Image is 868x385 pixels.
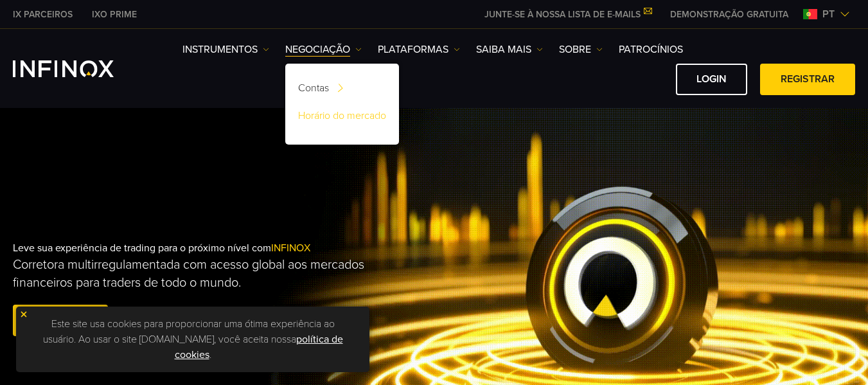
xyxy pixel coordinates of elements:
a: Contas [285,76,399,104]
a: Registrar [760,64,855,95]
span: INFINOX [271,242,310,255]
a: Horário do mercado [285,104,399,132]
a: Saiba mais [476,42,543,57]
p: Corretora multirregulamentada com acesso global aos mercados financeiros para traders de todo o m... [13,256,370,292]
a: Instrumentos [182,42,269,57]
span: pt [817,6,840,22]
a: PLATAFORMAS [378,42,460,57]
a: Login [676,64,747,95]
a: INFINOX [82,8,146,21]
a: INFINOX MENU [660,8,798,21]
a: INFINOX [3,8,82,21]
div: Leve sua experiência de trading para o próximo nível com [13,221,459,360]
img: yellow close icon [19,310,28,319]
a: SOBRE [559,42,603,57]
a: JUNTE-SE À NOSSA LISTA DE E-MAILS [475,9,660,20]
a: NEGOCIAÇÃO [285,42,362,57]
p: Este site usa cookies para proporcionar uma ótima experiência ao usuário. Ao usar o site [DOMAIN_... [22,313,363,366]
a: Registrar [13,305,108,336]
a: INFINOX Logo [13,60,144,77]
a: Patrocínios [619,42,683,57]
